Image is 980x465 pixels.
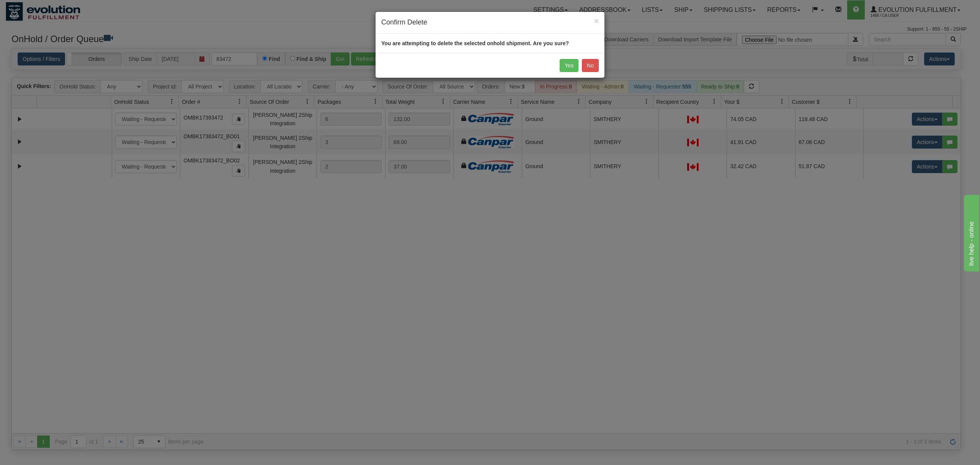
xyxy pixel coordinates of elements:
[594,17,599,25] button: Close
[381,40,569,46] strong: You are attempting to delete the selected onhold shipment. Are you sure?
[594,16,599,25] span: ×
[381,18,599,28] h4: Confirm Delete
[962,193,979,272] iframe: chat widget
[6,5,71,14] div: live help - online
[582,59,599,72] button: No
[560,59,578,72] button: Yes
